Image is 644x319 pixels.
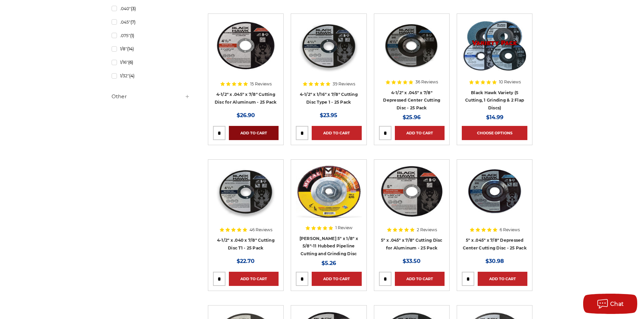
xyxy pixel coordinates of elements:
span: (1) [130,33,134,38]
a: Choose Options [462,126,527,140]
span: $25.96 [403,114,421,121]
a: 4-1/2" x .045" x 7/8" Depressed Center Cutting Disc - 25 Pack [383,90,440,110]
span: (6) [128,60,133,65]
a: Add to Cart [229,272,279,286]
span: $23.95 [320,112,337,118]
a: Black Hawk Variety (5 Cutting, 1 Grinding & 2 Flap Discs) [465,90,524,110]
button: Chat [583,294,637,314]
a: .045" [112,16,190,28]
a: 1/8" [112,43,190,55]
span: $5.26 [321,260,336,266]
a: Mercer 5" x 1/8" x 5/8"-11 Hubbed Cutting and Light Grinding Wheel [296,164,361,251]
span: (14) [127,46,134,51]
a: 1/16" [112,56,190,68]
span: (7) [130,20,136,25]
img: 4-1/2" super thin cut off wheel for fast metal cutting and minimal kerf [213,164,279,218]
img: 4-1/2" x 3/64" x 7/8" Depressed Center Type 27 Cut Off Wheel [379,19,445,73]
img: 5" x 3/64" x 7/8" Depressed Center Type 27 Cut Off Wheel [462,164,527,218]
img: 5 inch cutting disc for aluminum [379,164,445,218]
a: 4.5" cutting disc for aluminum [213,19,279,105]
a: Add to Cart [395,272,445,286]
img: Black Hawk Variety (5 Cutting, 1 Grinding & 2 Flap Discs) [462,19,527,73]
img: 4.5" cutting disc for aluminum [213,19,279,73]
span: $33.50 [403,258,421,264]
span: $14.99 [486,114,503,121]
a: Add to Cart [229,126,279,140]
h5: Other [112,92,190,101]
a: Add to Cart [312,126,361,140]
a: 4-1/2" super thin cut off wheel for fast metal cutting and minimal kerf [213,164,279,251]
a: 1/32" [112,70,190,82]
img: 4-1/2" x 1/16" x 7/8" Cutting Disc Type 1 - 25 Pack [296,19,361,73]
a: 4-1/2" x 1/16" x 7/8" Cutting Disc Type 1 - 25 Pack [296,19,361,105]
span: $22.70 [237,258,255,264]
a: 5 inch cutting disc for aluminum [379,164,445,251]
a: 4-1/2" x 3/64" x 7/8" Depressed Center Type 27 Cut Off Wheel [379,19,445,105]
a: Add to Cart [312,272,361,286]
a: 5" x 3/64" x 7/8" Depressed Center Type 27 Cut Off Wheel [462,164,527,251]
a: .040" [112,3,190,15]
span: (4) [129,73,135,78]
a: Black Hawk Variety (5 Cutting, 1 Grinding & 2 Flap Discs) [462,19,527,105]
span: $30.98 [485,258,504,264]
img: Mercer 5" x 1/8" x 5/8"-11 Hubbed Cutting and Light Grinding Wheel [296,164,361,218]
a: Add to Cart [478,272,527,286]
a: Add to Cart [395,126,445,140]
a: [PERSON_NAME] 5" x 1/8" x 5/8"-11 Hubbed Pipeline Cutting and Grinding Disc [300,236,358,256]
span: (3) [131,6,136,11]
a: .075" [112,30,190,42]
span: Chat [610,301,624,307]
span: $26.90 [237,112,255,118]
